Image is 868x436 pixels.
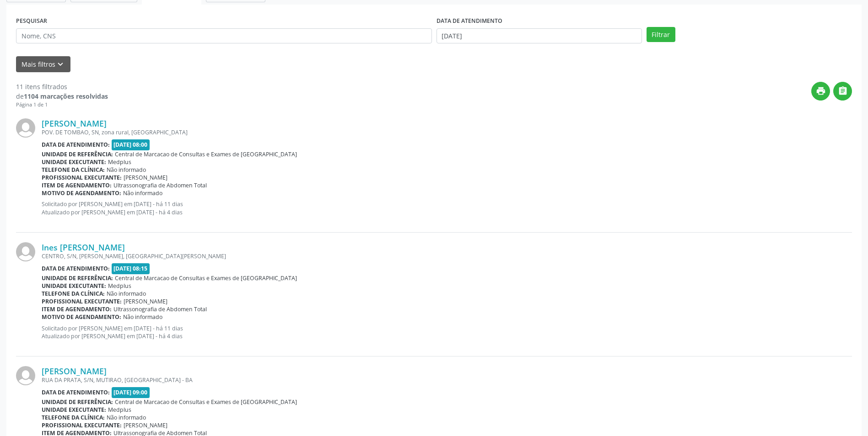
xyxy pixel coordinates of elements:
button: Filtrar [647,27,675,43]
label: DATA DE ATENDIMENTO [437,14,502,28]
b: Telefone da clínica: [42,166,105,174]
span: Não informado [107,290,146,298]
div: de [16,91,108,101]
span: Não informado [123,313,162,321]
div: RUA DA PRATA, S/N, MUTIRAO, [GEOGRAPHIC_DATA] - BA [42,376,852,384]
strong: 1104 marcações resolvidas [24,92,108,101]
span: [PERSON_NAME] [124,174,167,181]
label: PESQUISAR [16,14,47,28]
b: Item de agendamento: [42,181,112,189]
i:  [838,86,848,96]
b: Unidade de referência: [42,398,113,406]
b: Profissional executante: [42,174,122,181]
a: [PERSON_NAME] [42,118,107,128]
span: [DATE] 08:00 [112,139,150,150]
b: Profissional executante: [42,298,122,305]
img: img [16,118,35,138]
span: [DATE] 09:00 [112,387,150,398]
b: Data de atendimento: [42,265,110,272]
div: Página 1 de 1 [16,101,108,109]
div: CENTRO, S/N, [PERSON_NAME], [GEOGRAPHIC_DATA][PERSON_NAME] [42,252,852,260]
i: keyboard_arrow_down [55,59,65,69]
b: Motivo de agendamento: [42,189,121,197]
span: [PERSON_NAME] [124,421,167,429]
span: Não informado [123,189,162,197]
input: Nome, CNS [16,28,432,44]
b: Unidade executante: [42,282,106,290]
span: Medplus [108,282,131,290]
a: [PERSON_NAME] [42,366,107,376]
img: img [16,242,35,261]
b: Unidade executante: [42,406,106,414]
span: Não informado [107,414,146,421]
b: Data de atendimento: [42,388,110,396]
button: Mais filtroskeyboard_arrow_down [16,56,70,72]
b: Data de atendimento: [42,141,110,149]
b: Unidade de referência: [42,150,113,158]
b: Unidade de referência: [42,274,113,282]
p: Solicitado por [PERSON_NAME] em [DATE] - há 11 dias Atualizado por [PERSON_NAME] em [DATE] - há 4... [42,200,852,216]
b: Telefone da clínica: [42,414,105,421]
button:  [833,82,852,101]
button: print [811,82,830,101]
a: Ines [PERSON_NAME] [42,242,125,252]
span: Ultrassonografia de Abdomen Total [113,305,207,313]
b: Motivo de agendamento: [42,313,121,321]
b: Profissional executante: [42,421,122,429]
span: Ultrassonografia de Abdomen Total [113,181,207,189]
span: Medplus [108,406,131,414]
div: POV. DE TOMBAO, SN, zona rural, [GEOGRAPHIC_DATA] [42,128,852,136]
span: [DATE] 08:15 [112,263,150,274]
b: Telefone da clínica: [42,290,105,298]
span: Não informado [107,166,146,174]
img: img [16,366,35,385]
b: Item de agendamento: [42,305,112,313]
b: Unidade executante: [42,158,106,166]
i: print [816,86,826,96]
span: Central de Marcacao de Consultas e Exames de [GEOGRAPHIC_DATA] [115,150,297,158]
input: Selecione um intervalo [437,28,642,44]
span: [PERSON_NAME] [124,298,167,305]
span: Central de Marcacao de Consultas e Exames de [GEOGRAPHIC_DATA] [115,398,297,406]
span: Central de Marcacao de Consultas e Exames de [GEOGRAPHIC_DATA] [115,274,297,282]
span: Medplus [108,158,131,166]
p: Solicitado por [PERSON_NAME] em [DATE] - há 11 dias Atualizado por [PERSON_NAME] em [DATE] - há 4... [42,324,852,340]
div: 11 itens filtrados [16,82,108,91]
